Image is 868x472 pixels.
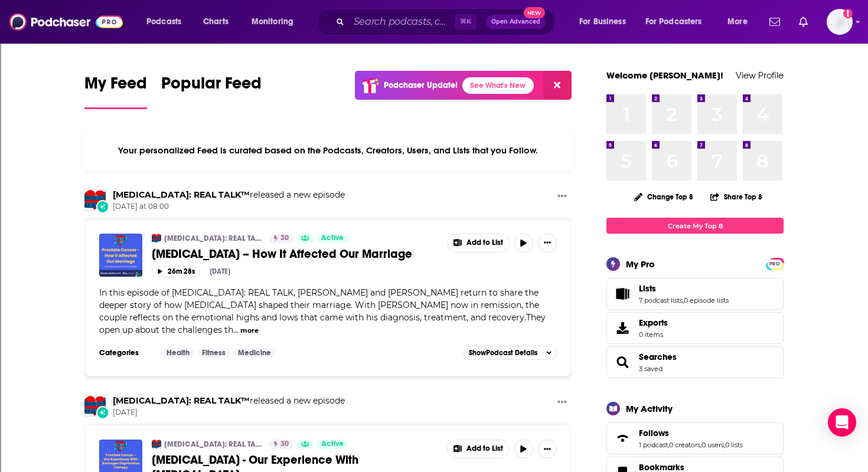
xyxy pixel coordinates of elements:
span: More [727,14,748,30]
button: open menu [138,12,197,31]
a: Show notifications dropdown [765,12,785,32]
a: See What's New [462,77,534,94]
img: User Profile [827,9,853,35]
a: Show notifications dropdown [794,12,812,32]
span: New [524,7,545,18]
input: Search podcasts, credits, & more... [349,12,455,31]
button: open menu [243,12,309,31]
button: open menu [638,12,719,31]
span: ⌘ K [455,14,477,29]
img: Podchaser - Follow, Share and Rate Podcasts [9,11,123,33]
button: Open AdvancedNew [486,15,546,29]
svg: Add a profile image [843,9,853,18]
button: Show profile menu [827,9,853,35]
span: Charts [203,14,229,30]
div: Open Intercom Messenger [828,408,856,437]
span: Open Advanced [491,19,540,25]
span: For Podcasters [645,14,702,30]
a: Charts [195,12,236,31]
span: Logged in as slthomas [827,9,853,35]
div: Search podcasts, credits, & more... [328,8,567,35]
button: open menu [571,12,641,31]
button: open menu [719,12,762,31]
span: Podcasts [146,14,181,30]
span: For Business [579,14,626,30]
span: Monitoring [252,14,293,30]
